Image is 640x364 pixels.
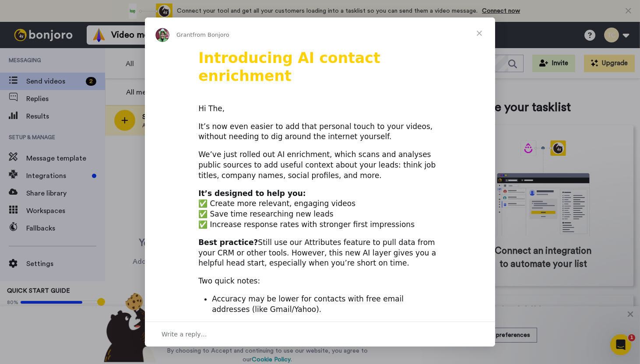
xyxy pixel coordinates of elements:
b: Best practice? [198,238,258,247]
li: Accuracy may be lower for contacts with free email addresses (like Gmail/Yahoo). [212,294,442,315]
span: Grant [176,31,193,38]
b: It’s designed to help you: [198,189,306,198]
div: It’s now even easier to add that personal touch to your videos, without needing to dig around the... [198,122,442,143]
img: Profile image for Grant [155,28,169,42]
div: Open conversation and reply [145,322,495,346]
span: from Bonjoro [193,31,229,38]
div: Still use our Attributes feature to pull data from your CRM or other tools. However, this new AI ... [198,238,442,269]
div: Hi The, [198,104,442,114]
div: Two quick notes: [198,276,442,287]
b: Introducing AI contact enrichment [198,49,380,84]
div: We’ve just rolled out AI enrichment, which scans and analyses public sources to add useful contex... [198,150,442,181]
span: Close [464,17,495,49]
div: ✅ Create more relevant, engaging videos ✅ Save time researching new leads ✅ Increase response rat... [198,189,442,230]
span: Write a reply… [162,329,207,340]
